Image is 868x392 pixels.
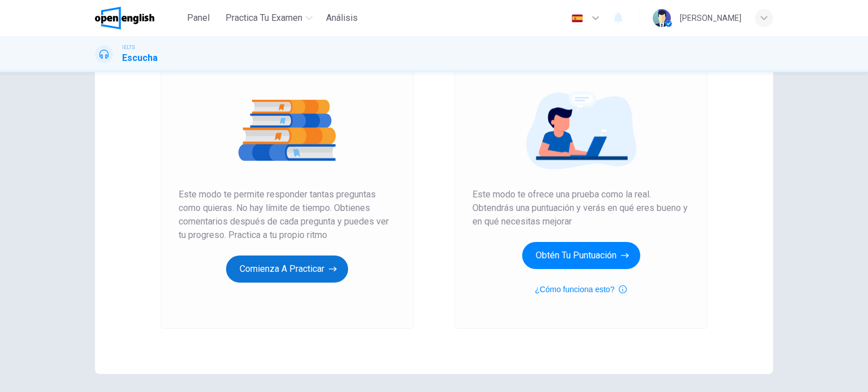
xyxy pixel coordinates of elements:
[122,51,158,65] h1: Escucha
[221,8,317,28] button: Practica tu examen
[180,8,216,28] button: Panel
[535,283,627,296] button: ¿Cómo funciona esto?
[122,43,135,51] span: IELTS
[226,256,348,283] button: Comienza a practicar
[179,188,396,242] span: Este modo te permite responder tantas preguntas como quieras. No hay límite de tiempo. Obtienes c...
[522,242,640,269] button: Obtén tu puntuación
[95,7,154,29] img: OpenEnglish logo
[680,11,741,25] div: [PERSON_NAME]
[225,11,302,25] span: Practica tu examen
[187,11,210,25] span: Panel
[95,7,180,29] a: OpenEnglish logo
[322,8,362,28] button: Análisis
[653,9,671,27] img: Profile picture
[570,14,584,23] img: es
[326,11,358,25] span: Análisis
[472,188,689,228] span: Este modo te ofrece una prueba como la real. Obtendrás una puntuación y verás en qué eres bueno y...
